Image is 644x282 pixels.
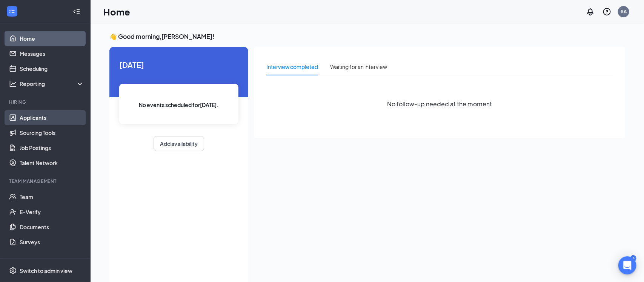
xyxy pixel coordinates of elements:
[73,8,80,15] svg: Collapse
[20,46,84,61] a: Messages
[9,178,83,184] div: Team Management
[266,63,318,71] div: Interview completed
[20,80,85,87] div: Reporting
[603,7,612,16] svg: QuestionInfo
[630,255,636,262] div: 6
[9,267,17,274] svg: Settings
[119,59,238,70] span: [DATE]
[8,8,16,15] svg: WorkstreamLogo
[621,8,627,15] div: SA
[103,5,130,18] h1: Home
[20,234,84,250] a: Surveys
[20,155,84,170] a: Talent Network
[20,140,84,155] a: Job Postings
[9,99,83,105] div: Hiring
[109,32,625,41] h3: 👋 Good morning, [PERSON_NAME] !
[20,189,84,204] a: Team
[387,99,492,109] span: No follow-up needed at the moment
[20,204,84,219] a: E-Verify
[20,267,72,274] div: Switch to admin view
[330,63,387,71] div: Waiting for an interview
[586,7,595,16] svg: Notifications
[9,80,17,87] svg: Analysis
[20,125,84,140] a: Sourcing Tools
[20,31,84,46] a: Home
[618,256,636,274] div: Open Intercom Messenger
[20,219,84,234] a: Documents
[139,101,219,109] span: No events scheduled for [DATE] .
[20,110,84,125] a: Applicants
[20,61,84,76] a: Scheduling
[154,136,204,151] button: Add availability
